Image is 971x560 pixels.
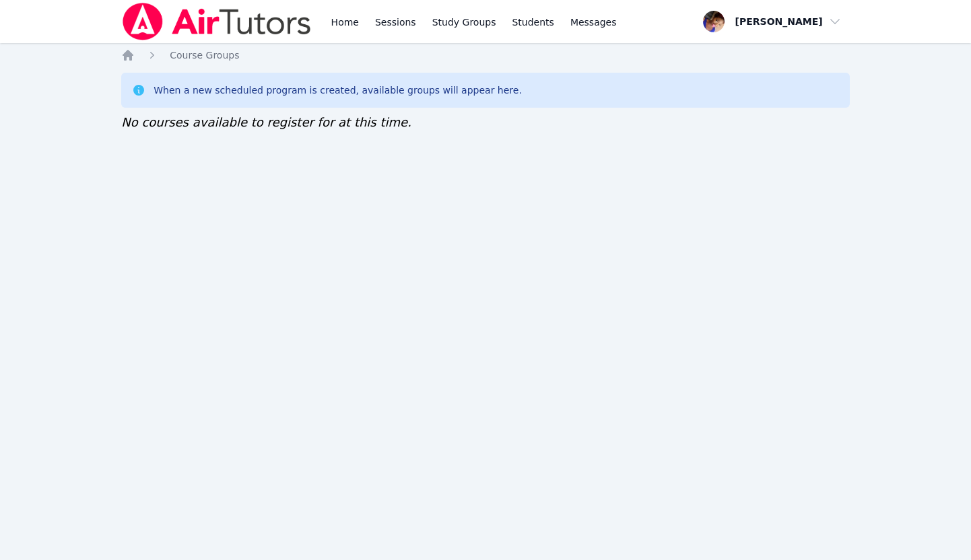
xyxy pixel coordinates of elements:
span: No courses available to register for at this time. [121,115,411,129]
span: Course Groups [170,50,239,61]
a: Course Groups [170,48,239,62]
span: Messages [570,15,617,29]
nav: Breadcrumb [121,48,850,62]
img: Air Tutors [121,3,312,40]
div: When a new scheduled program is created, available groups will appear here. [154,83,522,97]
